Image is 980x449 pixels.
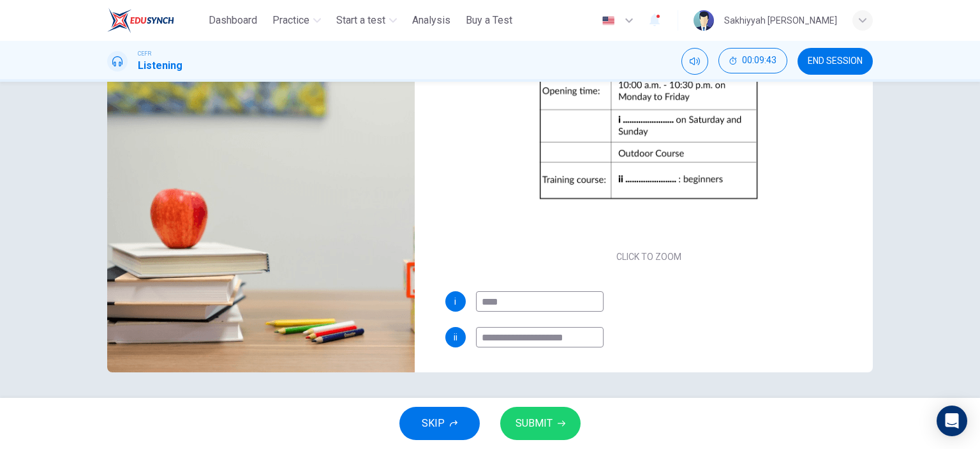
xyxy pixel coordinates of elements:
[454,297,456,306] span: i
[336,13,385,28] span: Start a test
[107,61,415,372] img: Sports Centre
[681,48,708,75] div: Mute
[718,48,787,75] div: Hide
[272,13,309,28] span: Practice
[808,56,863,66] span: END SESSION
[937,406,967,436] div: Open Intercom Messenger
[399,407,480,440] button: SKIP
[407,9,456,32] button: Analysis
[107,8,204,33] a: ELTC logo
[500,407,581,440] button: SUBMIT
[454,333,457,342] span: ii
[422,415,445,432] span: SKIP
[798,48,873,75] button: END SESSION
[718,48,787,73] button: 00:09:43
[331,9,402,32] button: Start a test
[742,56,776,66] span: 00:09:43
[138,58,182,73] h1: Listening
[461,9,517,32] button: Buy a Test
[600,16,616,26] img: en
[412,13,450,28] span: Analysis
[466,13,512,28] span: Buy a Test
[138,49,151,58] span: CEFR
[516,415,553,432] span: SUBMIT
[209,13,257,28] span: Dashboard
[694,10,714,31] img: Profile picture
[267,9,326,32] button: Practice
[204,9,262,32] button: Dashboard
[107,8,174,33] img: ELTC logo
[724,13,837,28] div: Sakhiyyah [PERSON_NAME]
